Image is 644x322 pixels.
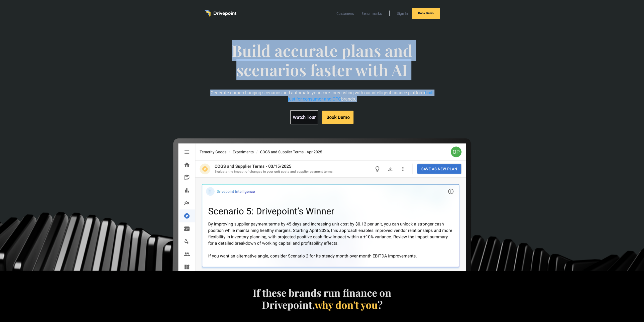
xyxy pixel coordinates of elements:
[395,10,411,17] a: Sign In
[204,10,236,17] a: home
[210,90,434,102] p: Generate game-changing scenarios and automate your core forecasting with our intelligent finance ...
[334,10,356,17] a: Customers
[322,111,353,124] a: Book Demo
[412,8,440,19] a: Book Demo
[315,298,378,311] span: why don't you
[210,41,434,90] span: Build accurate plans and scenarios faster with AI
[250,287,394,311] h4: If these brands run finance on Drivepoint, ?
[359,10,384,17] a: Benchmarks
[290,110,318,124] a: Watch Tour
